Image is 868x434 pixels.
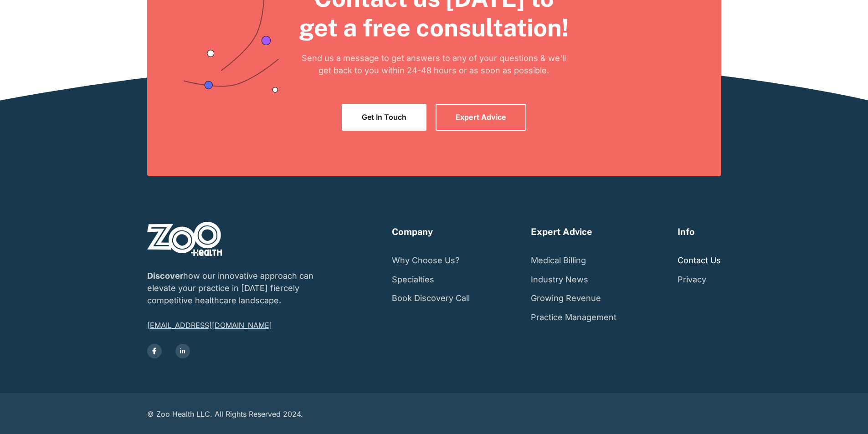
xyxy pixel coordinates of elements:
[531,289,601,308] a: Growing Revenue
[436,104,526,131] a: Expert Advice
[531,226,592,237] h6: Expert Advice
[147,320,272,330] a: [EMAIL_ADDRESS][DOMAIN_NAME]
[147,344,162,358] a: 
[342,104,426,131] a: Get In Touch
[531,251,586,270] a: Medical Billing
[678,270,706,289] a: Privacy
[147,270,331,306] p: how our innovative approach can elevate your practice in [DATE] fiercely competitive healthcare l...
[392,226,433,237] h6: Company
[531,308,616,327] a: Practice Management
[531,270,588,289] a: Industry News
[678,251,721,270] a: Contact Us
[147,408,434,420] div: © Zoo Health LLC. All Rights Reserved 2024.
[296,52,572,77] p: Send us a message to get answers to any of your questions & we'll get back to you within 24-48 ho...
[175,344,190,358] a: in
[392,289,470,308] a: Book Discovery Call
[392,251,459,270] a: Why Choose Us?
[147,271,183,281] strong: Discover
[392,270,434,289] a: Specialties
[678,226,695,237] h6: Info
